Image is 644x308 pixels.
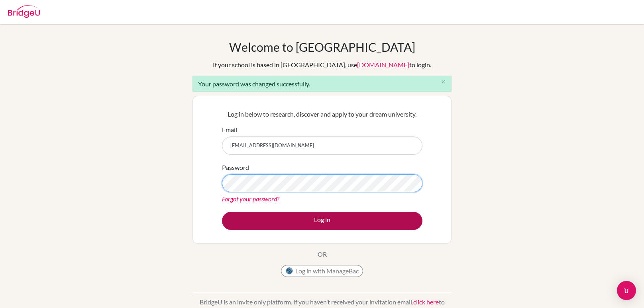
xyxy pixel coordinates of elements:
[413,298,439,306] a: click here
[357,61,409,68] a: [DOMAIN_NAME]
[281,265,363,277] button: Log in with ManageBac
[222,125,237,135] label: Email
[440,79,446,85] i: close
[222,163,249,172] label: Password
[229,40,415,54] h1: Welcome to [GEOGRAPHIC_DATA]
[192,76,452,92] div: Your password was changed successfully.
[8,5,40,18] img: Bridge-U
[222,195,279,203] a: Forgot your password?
[222,212,422,230] button: Log in
[213,60,431,70] div: If your school is based in [GEOGRAPHIC_DATA], use to login.
[318,250,327,259] p: OR
[435,76,451,88] button: Close
[617,281,636,300] div: Open Intercom Messenger
[222,109,422,119] p: Log in below to research, discover and apply to your dream university.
